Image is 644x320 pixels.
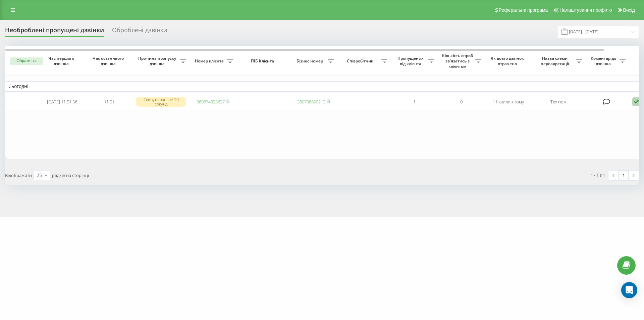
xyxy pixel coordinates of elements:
span: Вихід [623,7,635,13]
span: Кількість спроб зв'язатись з клієнтом [441,53,475,69]
span: Пропущених від клієнта [394,56,428,66]
span: Бізнес номер [293,58,328,64]
a: 380738899213 [297,99,325,105]
a: 380674333637 [197,99,225,105]
a: 1 [619,171,629,180]
span: Як довго дзвінок втрачено [490,56,526,66]
span: Номер клієнта [193,58,227,64]
div: Скинуто раніше 10 секунд [136,97,186,107]
td: 11:51 [86,93,132,111]
div: 25 [37,172,42,179]
div: Необроблені пропущені дзвінки [5,27,104,37]
span: Реферальна програма [499,7,548,13]
div: Open Intercom Messenger [621,282,637,298]
span: Співробітник [340,58,381,64]
td: [DATE] 11:51:56 [39,93,86,111]
td: Тех пом [532,93,585,111]
span: Коментар до дзвінка [589,56,620,66]
span: Час першого дзвінка [44,56,80,66]
div: Оброблені дзвінки [112,27,167,37]
button: Обрати всі [10,57,43,65]
td: 11 хвилин тому [485,93,532,111]
span: Налаштування профілю [559,7,612,13]
td: 1 [391,93,438,111]
div: 1 - 1 з 1 [591,172,605,178]
span: Відображати [5,172,32,178]
span: Причина пропуску дзвінка [136,56,180,66]
td: 0 [438,93,485,111]
span: Назва схеми переадресації [535,56,576,66]
span: рядків на сторінці [52,172,89,178]
span: ПІБ Клієнта [242,58,284,64]
span: Час останнього дзвінка [91,56,127,66]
